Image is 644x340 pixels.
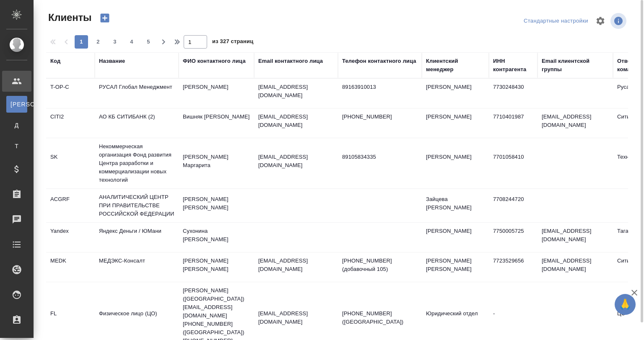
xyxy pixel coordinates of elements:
p: [EMAIL_ADDRESS][DOMAIN_NAME] [258,83,334,100]
p: 89163910013 [342,83,418,91]
a: Д [6,117,27,134]
p: [PHONE_NUMBER] ([GEOGRAPHIC_DATA]) [342,309,418,326]
span: 5 [142,38,155,46]
span: из 327 страниц [212,36,253,49]
td: [EMAIL_ADDRESS][DOMAIN_NAME] [538,223,613,252]
p: [EMAIL_ADDRESS][DOMAIN_NAME] [258,153,334,170]
td: РУСАЛ Глобал Менеджмент [95,79,179,108]
td: 7750005725 [489,223,538,252]
td: Зайцева [PERSON_NAME] [422,191,489,220]
td: [PERSON_NAME] [179,79,254,108]
div: Email контактного лица [258,57,323,65]
td: [PERSON_NAME] [422,108,489,138]
span: Посмотреть информацию [610,13,628,29]
span: Настроить таблицу [590,11,610,31]
td: Вишняк [PERSON_NAME] [179,108,254,138]
td: - [489,305,538,335]
td: SK [46,149,95,178]
td: [PERSON_NAME] [422,223,489,252]
td: 7710401987 [489,108,538,138]
td: [PERSON_NAME] [PERSON_NAME] [422,252,489,282]
p: [PHONE_NUMBER] [342,113,418,121]
button: 2 [91,35,105,49]
p: [EMAIL_ADDRESS][DOMAIN_NAME] [258,113,334,129]
td: МЕДЭКС-Консалт [95,252,179,282]
p: [PHONE_NUMBER] (добавочный 105) [342,257,418,273]
td: Юридический отдел [422,305,489,335]
td: 7723529656 [489,252,538,282]
a: Т [6,138,27,155]
p: [EMAIL_ADDRESS][DOMAIN_NAME] [258,257,334,273]
button: 🙏 [615,294,636,315]
td: Физическое лицо (ЦО) [95,305,179,335]
span: 2 [91,38,105,46]
div: Телефон контактного лица [342,57,416,65]
button: Создать [95,11,115,25]
button: 4 [125,35,138,49]
td: T-OP-C [46,79,95,108]
button: 5 [142,35,155,49]
span: 4 [125,38,138,46]
td: АНАЛИТИЧЕСКИЙ ЦЕНТР ПРИ ПРАВИТЕЛЬСТВЕ РОССИЙСКОЙ ФЕДЕРАЦИИ [95,189,179,222]
td: Некоммерческая организация Фонд развития Центра разработки и коммерциализации новых технологий [95,138,179,188]
div: Клиентский менеджер [426,57,485,74]
span: 3 [108,38,122,46]
div: Код [50,57,60,65]
td: [PERSON_NAME] [422,79,489,108]
td: АО КБ СИТИБАНК (2) [95,108,179,138]
td: 7708244720 [489,191,538,220]
p: [EMAIL_ADDRESS][DOMAIN_NAME] [258,309,334,326]
td: ACGRF [46,191,95,220]
td: [EMAIL_ADDRESS][DOMAIN_NAME] [538,108,613,138]
span: 🙏 [618,296,632,313]
td: 7730248430 [489,79,538,108]
a: [PERSON_NAME] [6,96,27,113]
td: FL [46,305,95,335]
span: Д [10,121,23,129]
button: 3 [108,35,122,49]
td: MEDK [46,252,95,282]
div: Название [99,57,125,65]
span: Клиенты [46,11,91,24]
span: Т [10,142,23,150]
div: ФИО контактного лица [183,57,246,65]
td: [PERSON_NAME] [422,149,489,178]
td: [EMAIL_ADDRESS][DOMAIN_NAME] [538,252,613,282]
td: [PERSON_NAME] [PERSON_NAME] [179,252,254,282]
td: [PERSON_NAME] Маргарита [179,149,254,178]
td: [PERSON_NAME] [PERSON_NAME] [179,191,254,220]
div: ИНН контрагента [493,57,533,74]
td: Яндекс Деньги / ЮМани [95,223,179,252]
div: Email клиентской группы [542,57,609,74]
td: CITI2 [46,108,95,138]
span: [PERSON_NAME] [10,100,23,108]
div: split button [522,15,590,28]
td: Yandex [46,223,95,252]
td: Сухонина [PERSON_NAME] [179,223,254,252]
td: 7701058410 [489,149,538,178]
p: 89105834335 [342,153,418,161]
